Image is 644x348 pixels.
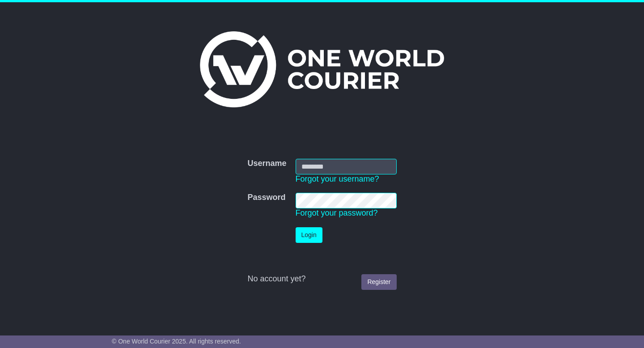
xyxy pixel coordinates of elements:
a: Forgot your password? [296,208,378,217]
label: Username [247,159,286,169]
div: No account yet? [247,274,396,284]
button: Login [296,227,322,243]
span: © One World Courier 2025. All rights reserved. [112,338,241,345]
a: Forgot your username? [296,174,379,183]
a: Register [361,274,396,290]
label: Password [247,193,285,203]
img: One World [200,31,444,107]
